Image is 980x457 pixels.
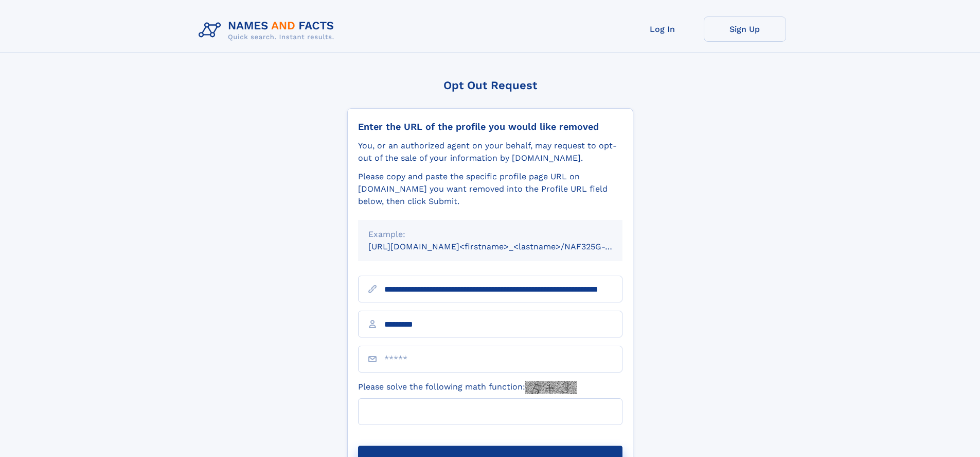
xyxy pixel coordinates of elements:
[704,16,786,42] a: Sign Up
[358,171,622,208] div: Please copy and paste the specific profile page URL on [DOMAIN_NAME] you want removed into the Pr...
[347,79,633,92] div: Opt Out Request
[368,228,612,241] div: Example:
[194,16,343,44] img: Logo Names and Facts
[621,16,704,42] a: Log In
[368,242,642,251] small: [URL][DOMAIN_NAME]<firstname>_<lastname>/NAF325G-xxxxxxxx
[358,140,622,164] div: You, or an authorized agent on your behalf, may request to opt-out of the sale of your informatio...
[358,121,622,132] div: Enter the URL of the profile you would like removed
[358,381,577,394] label: Please solve the following math function:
